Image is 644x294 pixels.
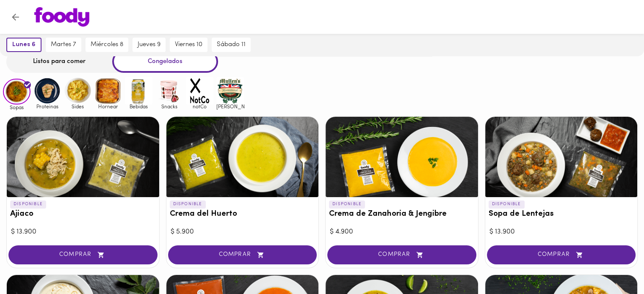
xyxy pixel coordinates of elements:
div: $ 5.900 [171,227,315,237]
h3: Crema del Huerto [170,210,315,219]
span: COMPRAR [338,251,466,258]
span: COMPRAR [498,251,625,258]
span: Sopas [3,104,30,110]
div: Congelados [112,50,218,73]
div: Listos para comer [6,50,112,73]
span: Hornear [94,104,122,109]
img: Proteinas [33,77,61,104]
span: Bebidas [125,104,152,109]
button: jueves 9 [133,38,166,52]
div: Ajiaco [7,117,159,197]
span: sábado 11 [217,41,246,49]
img: notCo [186,77,213,104]
p: DISPONIBLE [489,201,525,208]
span: Sides [64,104,91,109]
span: [PERSON_NAME] [216,104,244,109]
img: Sides [64,77,91,104]
iframe: Messagebird Livechat Widget [595,245,636,286]
button: lunes 6 [6,38,41,52]
p: DISPONIBLE [170,201,206,208]
span: martes 7 [51,41,76,49]
h3: Ajiaco [10,210,156,219]
div: $ 13.900 [11,227,155,237]
button: COMPRAR [327,245,476,264]
button: COMPRAR [8,245,158,264]
img: Hornear [94,77,122,104]
h3: Sopa de Lentejas [489,210,634,219]
div: Crema de Zanahoria & Jengibre [326,117,478,197]
button: sábado 11 [212,38,251,52]
div: $ 13.900 [489,227,633,237]
div: Crema del Huerto [166,117,319,197]
span: notCo [186,104,213,109]
img: Snacks [155,77,183,104]
span: Snacks [155,104,183,109]
button: COMPRAR [168,245,317,264]
img: logo.png [34,7,89,27]
p: DISPONIBLE [10,201,46,208]
div: $ 4.900 [330,227,474,237]
button: Volver [5,7,26,27]
span: Proteinas [33,104,61,109]
span: jueves 9 [138,41,160,49]
img: mullens [216,77,244,104]
p: DISPONIBLE [329,201,365,208]
h3: Crema de Zanahoria & Jengibre [329,210,475,219]
img: Sopas [3,79,30,105]
button: COMPRAR [487,245,636,264]
button: viernes 10 [170,38,207,52]
span: miércoles 8 [91,41,123,49]
img: Bebidas [125,77,152,104]
span: viernes 10 [175,41,202,49]
span: COMPRAR [19,251,147,258]
span: lunes 6 [12,41,36,49]
div: Sopa de Lentejas [485,117,638,197]
button: martes 7 [46,38,81,52]
button: miércoles 8 [86,38,128,52]
span: COMPRAR [179,251,307,258]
